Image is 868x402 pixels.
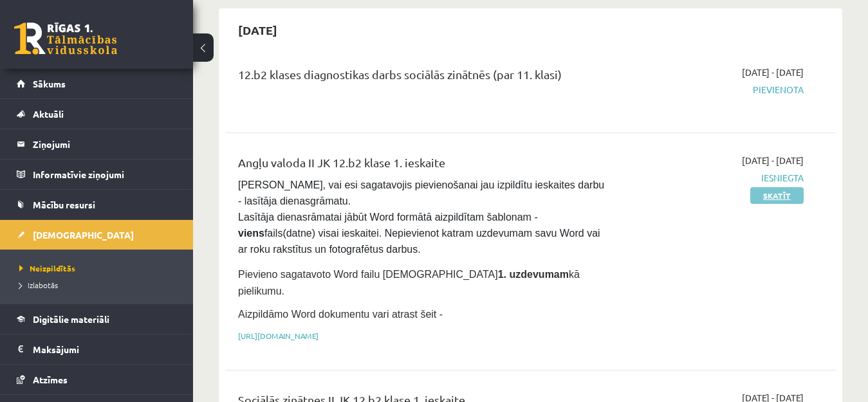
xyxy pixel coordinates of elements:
span: [DATE] - [DATE] [742,66,804,79]
a: [DEMOGRAPHIC_DATA] [17,220,177,250]
span: Mācību resursi [33,199,95,210]
div: 12.b2 klases diagnostikas darbs sociālās zinātnēs (par 11. klasi) [238,66,609,89]
span: [DEMOGRAPHIC_DATA] [33,229,134,241]
span: Sākums [33,78,66,89]
span: Iesniegta [628,171,804,185]
a: Informatīvie ziņojumi [17,160,177,189]
a: Atzīmes [17,365,177,394]
span: Neizpildītās [19,263,75,273]
a: [URL][DOMAIN_NAME] [238,331,319,341]
legend: Ziņojumi [33,129,177,159]
a: Mācību resursi [17,190,177,219]
span: Aktuāli [33,108,64,120]
span: Atzīmes [33,374,68,385]
span: Izlabotās [19,280,58,290]
span: Pievienota [628,83,804,96]
a: Maksājumi [17,334,177,364]
h2: [DATE] [225,15,290,45]
a: Skatīt [750,187,804,204]
legend: Maksājumi [33,334,177,364]
span: [PERSON_NAME], vai esi sagatavojis pievienošanai jau izpildītu ieskaites darbu - lasītāja dienasg... [238,179,607,255]
a: Neizpildītās [19,262,180,274]
a: Sākums [17,69,177,98]
span: Aizpildāmo Word dokumentu vari atrast šeit - [238,309,443,320]
a: Digitālie materiāli [17,304,177,334]
strong: 1. uzdevumam [498,269,569,280]
a: Ziņojumi [17,129,177,159]
a: Rīgas 1. Tālmācības vidusskola [14,23,117,55]
span: [DATE] - [DATE] [742,154,804,167]
span: Digitālie materiāli [33,313,109,325]
a: Izlabotās [19,279,180,291]
legend: Informatīvie ziņojumi [33,160,177,189]
a: Aktuāli [17,99,177,129]
span: Pievieno sagatavoto Word failu [DEMOGRAPHIC_DATA] kā pielikumu. [238,269,580,297]
div: Angļu valoda II JK 12.b2 klase 1. ieskaite [238,154,609,178]
strong: viens [238,228,264,239]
